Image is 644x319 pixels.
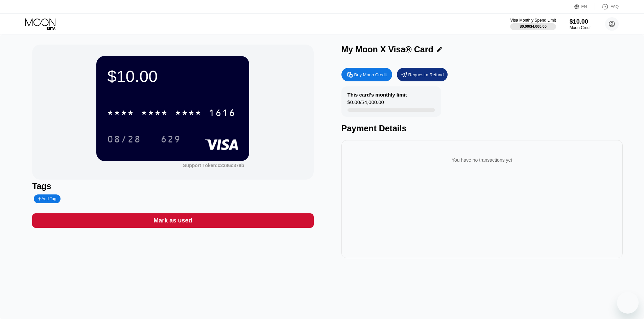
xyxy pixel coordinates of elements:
div: Request a Refund [408,72,444,78]
div: Mark as used [153,217,192,224]
div: Support Token:c2386c378b [183,163,244,168]
div: This card’s monthly limit [348,92,407,98]
div: 629 [161,135,181,145]
div: $10.00 [570,18,592,25]
div: Request a Refund [397,68,448,81]
div: 08/28 [107,135,141,145]
div: Add Tag [38,196,56,201]
div: 629 [156,131,186,148]
div: FAQ [611,4,619,9]
div: $10.00 [107,67,238,86]
div: You have no transactions yet [347,151,617,169]
div: 08/28 [102,131,146,148]
div: $0.00 / $4,000.00 [520,24,547,28]
div: Buy Moon Credit [341,68,392,81]
div: Visa Monthly Spend Limit [510,18,556,23]
div: 1616 [209,108,236,119]
div: $0.00 / $4,000.00 [348,99,384,108]
div: Moon Credit [570,25,592,30]
iframe: Nút để khởi chạy cửa sổ nhắn tin [617,292,639,314]
div: $10.00Moon Credit [570,18,592,30]
div: Support Token: c2386c378b [183,163,244,168]
div: Payment Details [341,124,623,133]
div: My Moon X Visa® Card [341,45,433,54]
div: Mark as used [32,213,313,228]
div: Visa Monthly Spend Limit$0.00/$4,000.00 [510,18,556,30]
div: EN [574,3,595,10]
div: EN [581,4,587,9]
div: FAQ [595,3,619,10]
div: Tags [32,181,313,191]
div: Add Tag [34,194,60,203]
div: Buy Moon Credit [354,72,387,78]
